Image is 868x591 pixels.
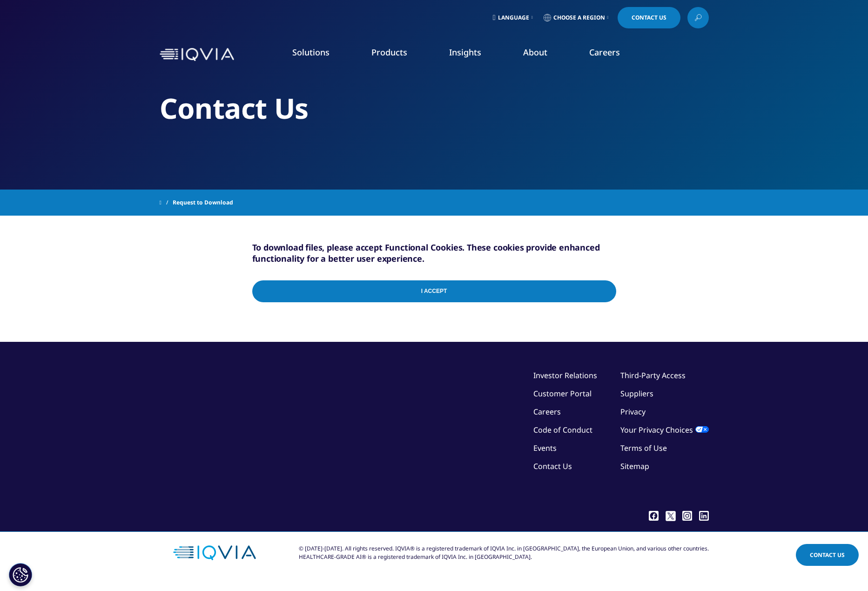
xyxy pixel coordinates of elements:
span: Contact Us [810,551,845,559]
h2: Contact Us [160,91,709,126]
button: 쿠키 설정 [9,563,32,586]
a: Contact Us [533,461,572,471]
h5: To download files, please accept Functional Cookies. These cookies provide enhanced functionality... [252,242,616,264]
a: Insights [449,47,481,58]
a: Products [371,47,407,58]
a: About [523,47,547,58]
a: Contact Us [618,7,680,28]
a: Careers [589,47,620,58]
span: Contact Us [632,15,666,20]
img: IQVIA Healthcare Information Technology and Pharma Clinical Research Company [160,48,234,61]
a: Events [533,443,557,453]
a: Third-Party Access [620,370,686,380]
a: Terms of Use [620,443,667,453]
a: Privacy [620,407,646,417]
div: © [DATE]-[DATE]. All rights reserved. IQVIA® is a registered trademark of IQVIA Inc. in [GEOGRAPH... [299,544,709,561]
a: Careers [533,407,561,417]
span: Request to Download [173,194,233,211]
input: I Accept [252,280,616,302]
nav: Primary [238,33,709,76]
a: Code of Conduct [533,425,592,435]
a: Customer Portal [533,388,592,399]
a: Sitemap [620,461,649,471]
a: Suppliers [620,388,653,399]
a: Contact Us [796,544,859,566]
a: Your Privacy Choices [620,425,709,435]
a: Solutions [292,47,330,58]
span: Language [498,14,529,21]
a: Investor Relations [533,370,597,380]
span: Choose a Region [553,14,605,21]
